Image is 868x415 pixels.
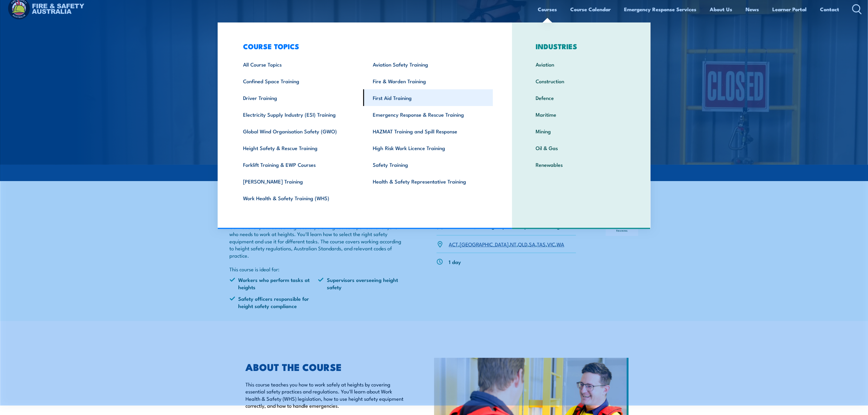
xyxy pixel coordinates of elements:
[234,42,493,50] h3: COURSE TOPICS
[526,42,636,50] h3: INDUSTRIES
[773,1,807,17] a: Learner Portal
[363,156,493,173] a: Safety Training
[230,223,407,259] p: Our nationally accredited height safety training course is perfect for anyone who needs to work a...
[363,56,493,73] a: Aviation Safety Training
[363,139,493,156] a: High Risk Work Licence Training
[318,276,407,290] li: Supervisors overseeing height safety
[710,1,732,17] a: About Us
[230,266,407,273] p: This course is ideal for:
[518,240,528,248] a: QLD
[746,1,759,17] a: News
[526,56,636,73] a: Aviation
[526,123,636,139] a: Mining
[449,241,564,248] p: , , , , , , ,
[449,223,563,230] p: Individuals, Small groups or Corporate bookings
[526,139,636,156] a: Oil & Gas
[234,173,363,190] a: [PERSON_NAME] Training
[246,362,406,371] h2: ABOUT THE COURSE
[363,89,493,106] a: First Aid Training
[234,73,363,89] a: Confined Space Training
[624,1,697,17] a: Emergency Response Services
[363,73,493,89] a: Fire & Warden Training
[526,73,636,89] a: Construction
[557,240,564,248] a: WA
[449,258,461,265] p: 1 day
[234,190,363,206] a: Work Health & Safety Training (WHS)
[234,123,363,139] a: Global Wind Organisation Safety (GWO)
[571,1,611,17] a: Course Calendar
[526,106,636,123] a: Maritime
[363,123,493,139] a: HAZMAT Training and Spill Response
[526,156,636,173] a: Renewables
[526,89,636,106] a: Defence
[449,240,458,248] a: ACT
[363,106,493,123] a: Emergency Response & Rescue Training
[234,139,363,156] a: Height Safety & Rescue Training
[234,89,363,106] a: Driver Training
[234,56,363,73] a: All Course Topics
[820,1,839,17] a: Contact
[529,240,536,248] a: SA
[538,1,557,17] a: Courses
[460,240,509,248] a: [GEOGRAPHIC_DATA]
[230,295,318,309] li: Safety officers responsible for height safety compliance
[234,156,363,173] a: Forklift Training & EWP Courses
[246,381,406,409] p: This course teaches you how to work safely at heights by covering essential safety practices and ...
[230,276,318,290] li: Workers who perform tasks at heights
[537,240,546,248] a: TAS
[510,240,517,248] a: NT
[234,106,363,123] a: Electricity Supply Industry (ESI) Training
[547,240,555,248] a: VIC
[363,173,493,190] a: Health & Safety Representative Training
